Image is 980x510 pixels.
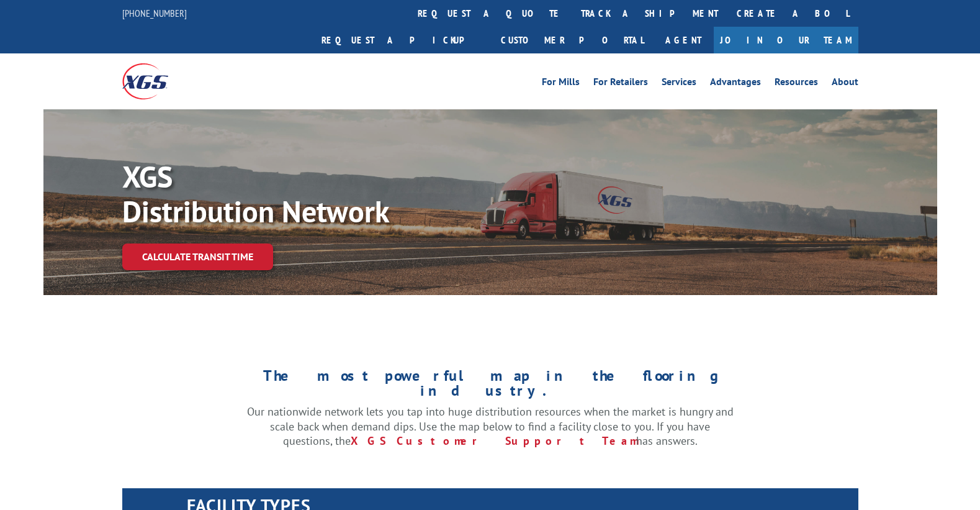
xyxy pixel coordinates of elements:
a: Agent [653,27,714,53]
a: Customer Portal [492,27,653,53]
h1: The most powerful map in the flooring industry. [247,368,734,404]
p: XGS Distribution Network [122,159,495,229]
a: Request a pickup [312,27,492,53]
a: Services [662,77,696,91]
a: For Retailers [593,77,648,91]
a: About [832,77,858,91]
a: Calculate transit time [122,244,273,270]
a: Resources [775,77,818,91]
p: Our nationwide network lets you tap into huge distribution resources when the market is hungry an... [247,404,734,449]
a: Join Our Team [714,27,858,53]
a: XGS Customer Support Team [351,434,636,448]
a: Advantages [710,77,761,91]
a: [PHONE_NUMBER] [122,7,187,19]
a: For Mills [542,77,580,91]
